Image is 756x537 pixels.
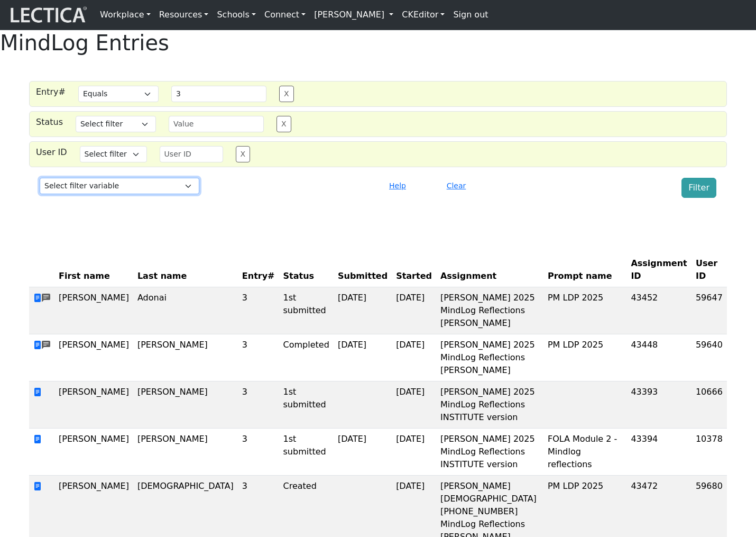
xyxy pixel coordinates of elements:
[33,434,42,444] span: view
[54,334,133,381] td: [PERSON_NAME]
[392,334,436,381] td: [DATE]
[238,253,279,287] th: Entry#
[133,429,238,476] td: [PERSON_NAME]
[543,287,626,334] td: PM LDP 2025
[30,86,72,102] div: Entry#
[392,381,436,429] td: [DATE]
[692,381,727,429] td: 10666
[626,334,692,381] td: 43448
[279,253,334,287] th: Status
[692,287,727,334] td: 59647
[692,334,727,381] td: 59640
[33,481,42,492] span: view
[42,339,50,352] span: comments
[133,287,238,334] td: Adonai
[626,381,692,429] td: 43393
[310,4,398,25] a: [PERSON_NAME]
[279,381,334,429] td: 1st submitted
[436,429,543,476] td: [PERSON_NAME] 2025 MindLog Reflections INSTITUTE version
[8,5,87,25] img: lecticalive
[442,178,471,194] button: Clear
[384,178,411,194] button: Help
[54,381,133,429] td: [PERSON_NAME]
[276,116,291,132] button: X
[398,4,449,25] a: CKEditor
[279,429,334,476] td: 1st submitted
[238,381,279,429] td: 3
[384,180,411,190] a: Help
[238,287,279,334] td: 3
[236,146,251,162] button: X
[392,253,436,287] th: Started
[33,387,42,397] span: view
[449,4,492,25] a: Sign out
[96,4,155,25] a: Workplace
[692,253,727,287] th: User ID
[133,381,238,429] td: [PERSON_NAME]
[133,334,238,381] td: [PERSON_NAME]
[238,334,279,381] td: 3
[54,287,133,334] td: [PERSON_NAME]
[54,429,133,476] td: [PERSON_NAME]
[33,340,42,350] span: view
[436,287,543,334] td: [PERSON_NAME] 2025 MindLog Reflections [PERSON_NAME]
[392,429,436,476] td: [DATE]
[334,253,392,287] th: Submitted
[626,253,692,287] th: Assignment ID
[543,334,626,381] td: PM LDP 2025
[30,116,69,132] div: Status
[626,287,692,334] td: 43452
[171,86,266,102] input: Value
[681,178,716,198] button: Filter
[42,292,50,305] span: comments
[334,287,392,334] td: [DATE]
[543,253,626,287] th: Prompt name
[30,146,73,162] div: User ID
[692,429,727,476] td: 10378
[160,146,223,162] input: User ID
[279,86,294,102] button: X
[169,116,264,132] input: Value
[155,4,213,25] a: Resources
[54,253,133,287] th: First name
[436,253,543,287] th: Assignment
[334,334,392,381] td: [DATE]
[436,334,543,381] td: [PERSON_NAME] 2025 MindLog Reflections [PERSON_NAME]
[133,253,238,287] th: Last name
[238,429,279,476] td: 3
[213,4,260,25] a: Schools
[392,287,436,334] td: [DATE]
[260,4,310,25] a: Connect
[626,429,692,476] td: 43394
[334,429,392,476] td: [DATE]
[543,429,626,476] td: FOLA Module 2 - Mindlog reflections
[279,287,334,334] td: 1st submitted
[436,381,543,429] td: [PERSON_NAME] 2025 MindLog Reflections INSTITUTE version
[279,334,334,381] td: Completed
[33,293,42,303] span: view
